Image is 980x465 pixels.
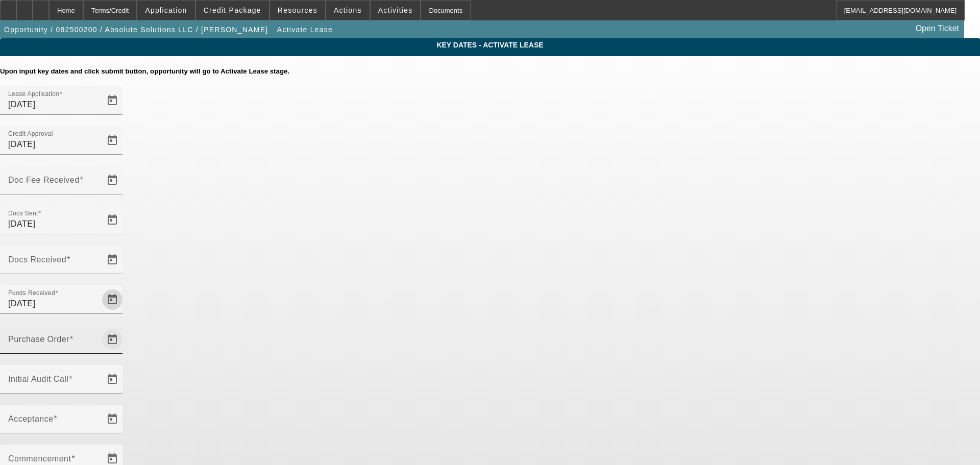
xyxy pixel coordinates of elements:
mat-label: Docs Received [8,255,66,264]
mat-label: Doc Fee Received [8,176,80,184]
button: Open calendar [102,210,122,230]
span: Activities [378,6,413,14]
span: Activate Lease [277,26,333,34]
button: Open calendar [102,409,122,429]
button: Open calendar [102,170,122,190]
button: Open calendar [102,289,122,310]
mat-label: Commencement [8,454,71,463]
a: Open Ticket [912,20,963,37]
button: Open calendar [102,329,122,350]
mat-label: Funds Received [8,290,55,297]
button: Open calendar [102,369,122,389]
mat-label: Initial Audit Call [8,375,68,383]
button: Open calendar [102,90,122,111]
button: Open calendar [102,250,122,270]
mat-label: Credit Approval [8,131,53,137]
mat-label: Acceptance [8,414,54,423]
span: Application [145,6,187,14]
button: Credit Package [196,1,269,20]
button: Activate Lease [275,20,335,39]
button: Open calendar [102,130,122,151]
span: Credit Package [204,6,261,14]
button: Application [137,1,194,20]
span: Resources [278,6,317,14]
button: Activities [371,1,421,20]
span: Actions [334,6,362,14]
mat-label: Docs Sent [8,210,38,217]
mat-label: Lease Application [8,91,59,97]
span: Opportunity / 082500200 / Absolute Solutions LLC / [PERSON_NAME] [4,26,268,34]
mat-label: Purchase Order [8,335,69,344]
button: Actions [326,1,370,20]
span: Key Dates - Activate Lease [8,41,972,49]
button: Resources [270,1,325,20]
